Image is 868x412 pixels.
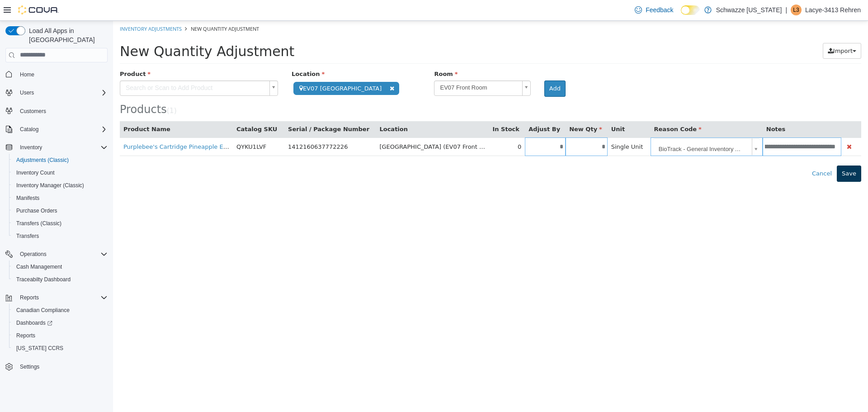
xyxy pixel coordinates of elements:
[20,89,34,96] span: Users
[321,60,417,75] a: EV07 Front Room
[16,249,50,260] button: Operations
[785,5,787,15] p: |
[16,142,46,153] button: Inventory
[16,169,55,176] span: Inventory Count
[266,104,296,113] button: Location
[16,124,108,135] span: Catalog
[9,342,111,355] button: [US_STATE] CCRS
[13,330,39,341] a: Reports
[631,1,677,19] a: Feedback
[10,123,150,129] a: Purplebee's Cartridge Pineapple Express (H) 1g
[16,69,38,80] a: Home
[9,217,111,230] button: Transfers (Classic)
[710,22,748,38] button: Import
[13,317,108,328] span: Dashboards
[9,154,111,166] button: Adjustments (Classic)
[20,251,47,258] span: Operations
[716,5,782,15] p: Schwazze [US_STATE]
[805,5,861,15] p: Lacye-3413 Rehren
[171,117,263,135] td: 1412160637772226
[16,105,108,117] span: Customers
[732,121,741,131] button: Delete Product
[793,5,799,15] span: L3
[16,345,63,352] span: [US_STATE] CCRS
[498,104,514,113] button: Unit
[16,182,84,189] span: Inventory Manager (Classic)
[9,317,111,329] a: Dashboards
[2,248,111,260] button: Operations
[18,5,59,14] img: Cova
[179,50,212,57] span: Location
[13,274,108,285] span: Traceabilty Dashboard
[9,192,111,204] button: Manifests
[5,64,108,397] nav: Complex example
[2,123,111,136] button: Catalog
[20,108,46,115] span: Customers
[25,26,108,44] span: Load All Apps in [GEOGRAPHIC_DATA]
[13,180,88,191] a: Inventory Manager (Classic)
[321,60,405,74] span: EV07 Front Room
[431,60,453,76] button: Add
[13,205,108,216] span: Purchase Orders
[16,361,108,372] span: Settings
[7,50,38,57] span: Product
[10,104,59,113] button: Product Name
[20,363,39,370] span: Settings
[13,274,74,285] a: Traceabilty Dashboard
[2,141,111,154] button: Inventory
[13,218,108,229] span: Transfers (Classic)
[123,104,166,113] button: Catalog SKU
[13,155,108,166] span: Adjustments (Classic)
[16,142,108,153] span: Inventory
[16,249,108,260] span: Operations
[791,5,802,15] div: Lacye-3413 Rehren
[376,117,412,135] td: 0
[13,193,108,204] span: Manifests
[175,104,258,113] button: Serial / Package Number
[7,5,69,11] a: Inventory Adjustments
[681,5,700,15] input: Dark Mode
[9,273,111,286] button: Traceabilty Dashboard
[540,118,647,135] a: BioTrack - General Inventory Audit
[724,145,748,161] button: Save
[13,167,58,178] a: Inventory Count
[20,144,42,151] span: Inventory
[266,123,385,129] span: [GEOGRAPHIC_DATA] (EV07 Front Room)
[720,27,740,33] span: Import
[13,180,108,191] span: Inventory Manager (Classic)
[2,86,111,99] button: Users
[78,5,146,11] span: New Quantity Adjustment
[16,232,39,240] span: Transfers
[379,104,408,113] button: In Stock
[7,60,165,75] a: Search or Scan to Add Product
[498,123,530,129] span: Single Unit
[456,105,489,112] span: New Qty
[16,87,38,98] button: Users
[9,204,111,217] button: Purchase Orders
[2,291,111,304] button: Reports
[13,261,66,272] a: Cash Management
[9,304,111,317] button: Canadian Compliance
[7,60,153,75] span: Search or Scan to Add Product
[7,82,54,95] span: Products
[9,166,111,179] button: Inventory Count
[13,305,73,316] a: Canadian Compliance
[16,194,39,202] span: Manifests
[653,104,674,113] button: Notes
[16,319,52,327] span: Dashboards
[7,23,181,38] span: New Quantity Adjustment
[9,329,111,342] button: Reports
[180,61,286,74] span: EV07 [GEOGRAPHIC_DATA]
[13,231,108,242] span: Transfers
[540,118,635,136] span: BioTrack - General Inventory Audit
[16,207,57,214] span: Purchase Orders
[16,106,50,117] a: Customers
[13,218,65,229] a: Transfers (Classic)
[13,167,108,178] span: Inventory Count
[2,68,111,81] button: Home
[13,330,108,341] span: Reports
[13,155,72,166] a: Adjustments (Classic)
[16,292,42,303] button: Reports
[57,86,61,94] span: 1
